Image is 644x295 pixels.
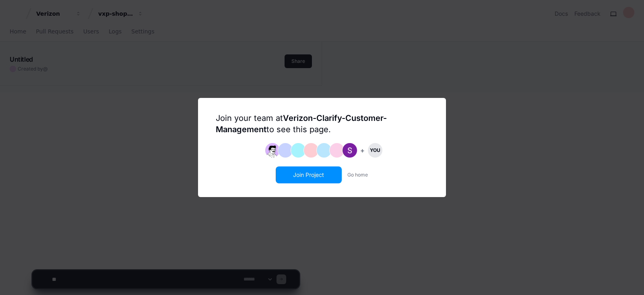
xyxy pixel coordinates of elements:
img: avatar [265,143,280,158]
span: Users [83,29,99,34]
a: Pull Requests [36,23,73,41]
span: Settings [131,29,154,34]
button: Feedback [574,10,601,18]
span: to see this page. [266,125,331,134]
span: Verizon-Clarify-Customer-Management [216,113,387,134]
a: Home [10,23,26,41]
div: vxp-shoppingcart-services [98,10,133,18]
a: Settings [131,23,154,41]
span: Home [10,29,26,34]
button: Go home [347,172,368,178]
span: Created by [18,66,48,72]
span: @ [43,66,48,72]
div: Verizon [36,10,71,18]
button: vxp-shoppingcart-services [95,6,147,21]
a: Users [83,23,99,41]
div: + [360,145,365,155]
img: ACg8ocLMZVwJcQ6ienYYOShb2_tczwC2Z7Z6u8NUc1SVA7ddq9cPVg=s96-c [343,143,357,158]
button: Share [285,54,312,68]
h1: Untitled [10,54,33,64]
a: Logs [109,23,122,41]
span: Pull Requests [36,29,73,34]
span: Join your team at [216,113,283,123]
button: Join Project [277,167,341,183]
span: Logs [109,29,122,34]
p: You [368,143,382,158]
a: Docs [555,10,568,18]
button: Verizon [33,6,85,21]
